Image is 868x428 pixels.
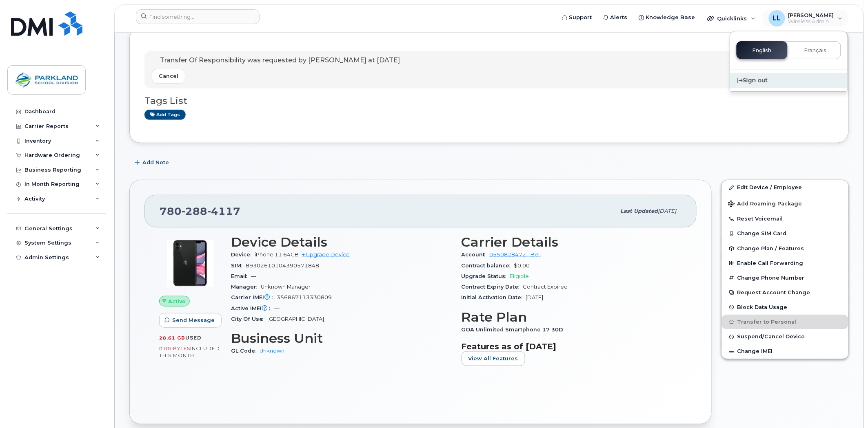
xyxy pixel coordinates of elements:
button: Change IMEI [722,344,848,359]
a: Edit Device / Employee [722,180,848,195]
span: Contract balance [462,263,514,269]
span: 780 [160,205,240,217]
span: Manager [231,284,261,290]
button: Suspend/Cancel Device [722,329,848,344]
h3: Tags List [144,96,834,106]
span: Enable Call Forwarding [737,260,804,266]
span: 89302610104390571848 [246,263,319,269]
span: Add Roaming Package [728,201,802,208]
h3: Rate Plan [462,310,682,324]
span: 28.61 GB [159,335,185,341]
span: Cancel [159,72,178,80]
span: Add Note [142,159,169,166]
button: Add Roaming Package [722,195,848,212]
button: Enable Call Forwarding [722,256,848,271]
button: Transfer to Personal [722,315,848,329]
span: GL Code [231,348,260,354]
span: Wireless Admin [788,18,834,25]
span: Carrier IMEI [231,294,277,300]
h3: Device Details [231,235,452,249]
span: Account [462,252,490,258]
span: $0.00 [514,263,530,269]
span: City Of Use [231,316,267,322]
span: [PERSON_NAME] [788,12,834,18]
span: Active IMEI [231,305,274,311]
span: Contract Expiry Date [462,284,523,290]
span: [DATE] [658,208,677,214]
span: Upgrade Status [462,273,510,279]
span: — [274,305,280,311]
span: Send Message [172,316,215,324]
span: [DATE] [526,294,544,300]
button: Reset Voicemail [722,212,848,226]
div: Quicklinks [702,10,761,26]
a: Unknown [260,348,284,354]
span: View All Features [468,355,518,362]
div: Sign out [730,73,848,88]
a: + Upgrade Device [302,252,350,258]
h3: Carrier Details [462,235,682,249]
input: Find something... [136,9,260,24]
span: Support [569,13,592,22]
span: 288 [182,205,207,217]
button: Request Account Change [722,285,848,300]
div: Linda Lee [763,10,848,26]
a: 0550828472 - Bell [490,252,541,258]
a: Knowledge Base [633,9,701,26]
button: Change Phone Number [722,271,848,285]
a: Support [557,9,598,26]
span: Device [231,252,255,258]
span: Initial Activation Date [462,294,526,300]
button: Change Plan / Features [722,241,848,256]
span: Active [169,298,186,305]
span: [GEOGRAPHIC_DATA] [267,316,324,322]
span: Email [231,273,251,279]
button: Send Message [159,313,222,328]
span: Change Plan / Features [737,245,804,252]
a: Add tags [144,110,186,120]
img: iPhone_11.jpg [166,239,215,288]
span: Last updated [621,208,658,214]
span: Knowledge Base [646,13,695,22]
span: Alerts [610,13,628,22]
span: Unknown Manager [261,284,311,290]
span: 0.00 Bytes [159,346,190,351]
span: Suspend/Cancel Device [737,334,805,340]
span: 4117 [207,205,240,217]
span: LL [773,13,781,23]
span: iPhone 11 64GB [255,252,299,258]
button: Change SIM Card [722,226,848,241]
span: Français [804,47,827,54]
span: Contract Expired [523,284,568,290]
button: View All Features [462,351,525,366]
span: Eligible [510,273,529,279]
button: Block Data Usage [722,300,848,315]
button: Cancel [152,69,185,84]
h3: Business Unit [231,331,452,346]
span: GOA Unlimited Smartphone 17 30D [462,327,568,333]
span: — [251,273,256,279]
span: SIM [231,263,246,269]
button: Add Note [129,155,176,170]
a: Alerts [598,9,633,26]
span: Quicklinks [717,15,747,22]
span: used [185,335,202,341]
h3: Features as of [DATE] [462,342,682,351]
span: Transfer Of Responsibility was requested by [PERSON_NAME] at [DATE] [160,56,400,64]
span: 356867113330809 [277,294,332,300]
